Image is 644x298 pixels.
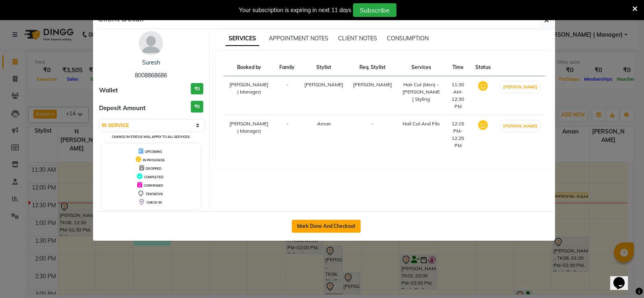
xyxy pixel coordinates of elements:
div: Hair Cut (Men) - [PERSON_NAME] Styling [402,81,440,103]
div: Your subscription is expiring in next 11 days [239,6,351,15]
td: 12:15 PM-12:25 PM [445,115,471,154]
span: CONSUMPTION [387,35,429,42]
span: IN PROGRESS [143,158,165,162]
div: Nail Cut And File [402,120,440,127]
th: Req. Stylist [348,59,397,76]
h3: ₹0 [191,101,203,113]
button: [PERSON_NAME] [501,82,539,92]
span: [PERSON_NAME] [304,81,343,88]
span: CHECK-IN [147,200,162,204]
span: Wallet [99,86,118,95]
th: Time [445,59,471,76]
td: [PERSON_NAME] ( Manager) [224,76,275,115]
th: Services [397,59,445,76]
span: Aman [317,121,331,127]
span: [PERSON_NAME] [353,81,392,88]
span: DROPPED [146,167,161,171]
td: - [275,76,299,115]
span: CLIENT NOTES [338,35,377,42]
span: COMPLETED [144,175,163,179]
span: 8008868686 [135,72,167,79]
span: APPOINTMENT NOTES [269,35,328,42]
small: Change in status will apply to all services. [112,135,190,139]
td: 11:30 AM-12:30 PM [445,76,471,115]
button: Subscribe [353,3,396,17]
img: avatar [139,31,163,55]
span: SERVICES [225,31,259,46]
th: Booked by [224,59,275,76]
span: UPCOMING [145,150,162,154]
a: Suresh [142,59,160,66]
th: Family [275,59,299,76]
span: Deposit Amount [99,104,146,113]
button: [PERSON_NAME] [501,121,539,131]
td: [PERSON_NAME] ( Manager) [224,115,275,154]
span: CONFIRMED [144,183,163,188]
td: - [275,115,299,154]
button: Mark Done And Checkout [292,220,361,233]
iframe: chat widget [610,266,636,290]
span: TENTATIVE [146,192,163,196]
td: - [348,115,397,154]
th: Stylist [299,59,348,76]
th: Status [471,59,495,76]
h3: ₹0 [191,83,203,95]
